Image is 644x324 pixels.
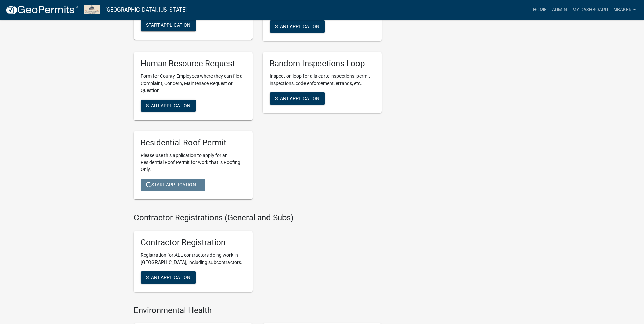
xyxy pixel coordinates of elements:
[146,22,190,28] span: Start Application
[134,306,382,316] h4: Environmental Health
[141,271,196,284] button: Start Application
[141,252,246,266] p: Registration for ALL contractors doing work in [GEOGRAPHIC_DATA], including subcontractors.
[105,4,187,16] a: [GEOGRAPHIC_DATA], [US_STATE]
[146,274,190,280] span: Start Application
[275,24,319,29] span: Start Application
[146,103,190,108] span: Start Application
[270,92,325,105] button: Start Application
[141,238,246,248] h5: Contractor Registration
[141,138,246,148] h5: Residential Roof Permit
[146,182,200,187] span: Start Application...
[270,73,375,87] p: Inspection loop for a la carte inspections: permit inspections, code enforcement, errands, etc.
[84,5,100,14] img: Grant County, Indiana
[141,73,246,94] p: Form for County Employees where they can file a Complaint, Concern, Maintenace Request or Question
[141,100,196,112] button: Start Application
[570,3,611,16] a: My Dashboard
[530,3,549,16] a: Home
[270,59,375,69] h5: Random Inspections Loop
[141,179,205,191] button: Start Application...
[141,19,196,31] button: Start Application
[549,3,570,16] a: Admin
[141,152,246,173] p: Please use this application to apply for an Residential Roof Permit for work that is Roofing Only.
[275,96,319,101] span: Start Application
[141,59,246,69] h5: Human Resource Request
[270,20,325,33] button: Start Application
[611,3,639,16] a: nbaker
[134,213,382,223] h4: Contractor Registrations (General and Subs)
